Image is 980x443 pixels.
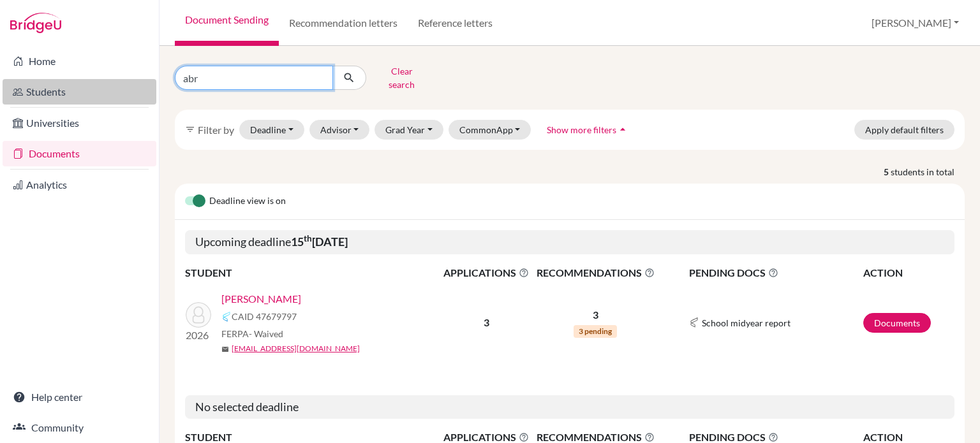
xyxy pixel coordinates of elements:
p: 3 [533,307,658,323]
a: [PERSON_NAME] [221,291,301,307]
p: 2026 [186,328,211,343]
button: Apply default filters [854,120,954,140]
button: Clear search [366,61,437,94]
b: 15 [DATE] [291,235,348,249]
span: FERPA [221,327,283,340]
i: filter_list [185,124,195,134]
span: - Waived [249,328,283,339]
input: Find student by name... [175,66,333,90]
th: STUDENT [185,265,440,281]
a: Home [3,48,156,74]
span: CAID 47679797 [232,310,297,323]
a: Community [3,415,156,440]
a: Help center [3,384,156,410]
button: CommonApp [449,120,531,140]
span: Filter by [198,124,234,136]
img: Common App logo [221,312,232,322]
button: Deadline [239,120,304,140]
i: arrow_drop_up [616,123,629,136]
h5: Upcoming deadline [185,230,954,254]
sup: th [304,233,312,243]
span: Deadline view is on [209,194,286,209]
span: RECOMMENDATIONS [533,265,658,280]
a: Documents [3,141,156,166]
strong: 5 [884,165,891,178]
span: 3 pending [574,325,617,338]
a: Analytics [3,172,156,198]
a: Documents [863,313,931,333]
h5: No selected deadline [185,395,954,419]
button: Show more filtersarrow_drop_up [536,120,640,140]
a: Universities [3,110,156,136]
button: Grad Year [375,120,443,140]
a: Students [3,79,156,105]
span: Show more filters [547,124,616,135]
span: students in total [891,165,965,178]
span: APPLICATIONS [441,265,531,280]
img: Common App logo [689,317,699,328]
th: ACTION [863,265,954,281]
span: PENDING DOCS [689,265,862,280]
img: Bridge-U [10,13,61,33]
img: Johnson, Abraham [186,302,211,328]
button: Advisor [309,120,370,140]
b: 3 [484,316,489,328]
span: School midyear report [702,316,791,330]
button: [PERSON_NAME] [866,11,965,35]
span: mail [221,345,229,353]
a: [EMAIL_ADDRESS][DOMAIN_NAME] [232,343,360,354]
